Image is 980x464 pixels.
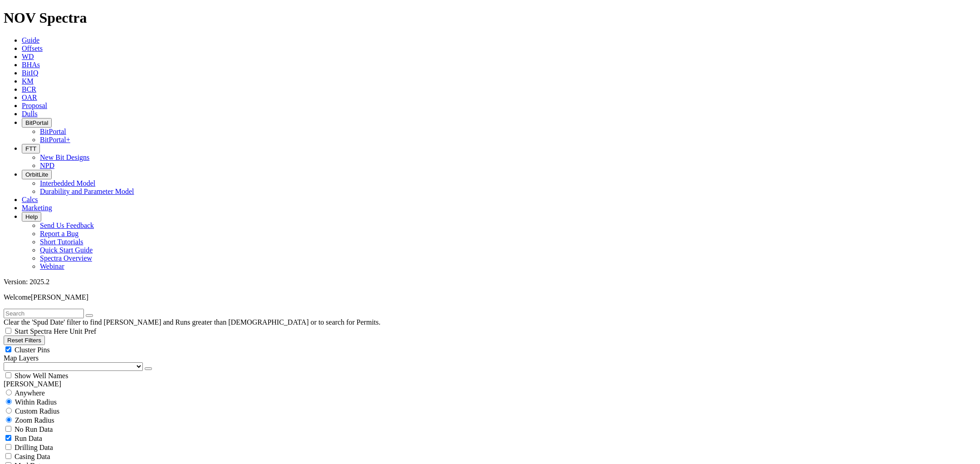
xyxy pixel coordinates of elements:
a: Proposal [22,102,47,109]
a: BitPortal [40,128,66,135]
a: BHAs [22,61,40,69]
span: Help [25,213,38,220]
input: Search [4,309,84,318]
a: Guide [22,36,39,44]
a: Interbedded Model [40,179,95,187]
a: Short Tutorials [40,238,83,246]
span: Unit Pref [69,327,96,335]
span: Anywhere [15,389,45,397]
span: Start Spectra Here [15,327,68,335]
span: Clear the 'Spud Date' filter to find [PERSON_NAME] and Runs greater than [DEMOGRAPHIC_DATA] or to... [4,318,380,326]
button: Reset Filters [4,336,45,345]
a: Send Us Feedback [40,222,94,229]
input: Start Spectra Here [5,328,11,334]
a: NPD [40,162,54,169]
button: Help [22,212,41,222]
div: [PERSON_NAME] [4,380,976,388]
button: OrbitLite [22,170,52,179]
span: Zoom Radius [15,416,54,424]
span: Run Data [15,434,42,442]
a: Durability and Parameter Model [40,188,134,195]
a: BitPortal+ [40,136,70,143]
h1: NOV Spectra [4,10,976,26]
a: KM [22,77,34,85]
span: OrbitLite [25,171,48,178]
a: Webinar [40,262,64,270]
span: No Run Data [15,425,53,433]
p: Welcome [4,293,976,301]
span: Show Well Names [15,372,68,380]
div: Version: 2025.2 [4,278,976,286]
span: BitPortal [25,119,48,126]
span: Casing Data [15,453,50,460]
a: Spectra Overview [40,254,92,262]
span: FTT [25,145,36,152]
span: Map Layers [4,354,39,362]
span: [PERSON_NAME] [31,293,88,301]
a: Dulls [22,110,38,118]
span: Drilling Data [15,444,53,451]
a: Calcs [22,196,38,203]
a: Marketing [22,204,52,212]
a: New Bit Designs [40,153,89,161]
span: Custom Radius [15,407,59,415]
a: BCR [22,85,36,93]
a: WD [22,53,34,60]
a: Quick Start Guide [40,246,93,254]
button: BitPortal [22,118,52,128]
button: FTT [22,144,40,153]
a: Report a Bug [40,230,78,237]
span: Cluster Pins [15,346,50,354]
a: Offsets [22,44,43,52]
span: Within Radius [15,398,57,406]
a: BitIQ [22,69,38,77]
a: OAR [22,94,37,101]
